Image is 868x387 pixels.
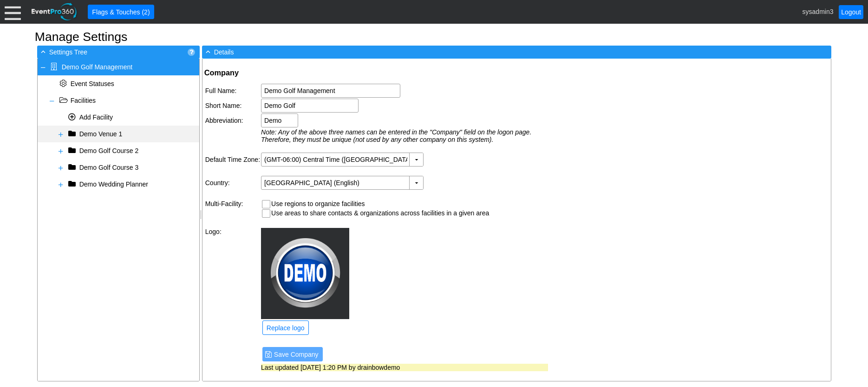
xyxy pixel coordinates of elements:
[79,130,123,138] span: Demo Venue 1
[39,47,47,56] span: -
[49,48,88,56] span: Settings Tree
[30,1,78,22] img: EventPro360
[79,164,139,171] span: Demo Golf Course 3
[205,228,260,336] td: Logo:
[271,209,489,218] td: Use areas to share contacts & organizations across facilities in a given area
[839,5,863,19] a: Logout
[271,200,489,208] td: Use regions to organize facilities
[205,113,260,127] td: Abbreviation:
[265,323,307,333] span: Replace logo
[90,7,151,17] span: Flags & Touches (2)
[5,4,21,20] div: Menu: Click or 'Crtl+M' to toggle menu open/close
[265,323,307,333] span: Replace logo
[35,31,834,43] h1: Manage Settings
[272,350,320,359] span: Save Company
[261,128,531,143] i: Note: Any of the above three names can be entered in the "Company" field on the logon page. There...
[79,147,139,154] span: Demo Golf Course 2
[79,113,113,121] span: Add Facility
[79,180,148,188] span: Demo Wedding Planner
[214,48,234,56] span: Details
[204,47,212,56] span: -
[265,349,320,359] span: Save Company
[205,84,260,98] td: Full Name:
[803,7,834,15] span: sysadmin3
[62,63,133,71] span: Demo Golf Management
[205,153,260,167] td: Default Time Zone:
[71,97,96,104] span: Facilities
[205,176,260,190] td: Country:
[205,199,260,219] td: Multi-Facility:
[71,80,114,87] span: Event Statuses
[90,7,151,17] span: Flags & Touches (2)
[261,364,548,371] div: Last updated [DATE] 1:20 PM by drainbowdemo
[204,68,549,78] h2: Company
[205,99,260,113] td: Short Name:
